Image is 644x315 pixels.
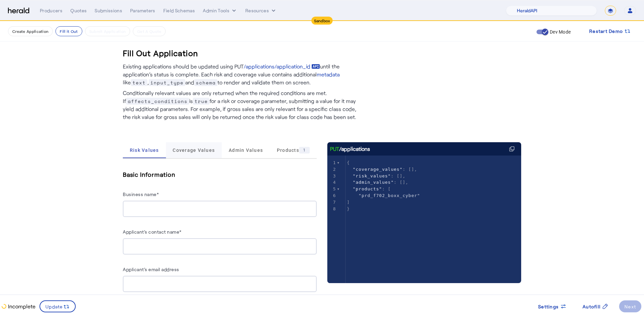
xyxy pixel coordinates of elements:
[299,147,310,154] div: 1
[244,62,320,70] a: /applications/application_id
[359,193,420,198] span: "prd_f702_boxx_cyber"
[327,173,337,179] div: 3
[330,145,370,153] div: /applications
[311,17,333,25] div: Sandbox
[584,25,636,37] button: Restart Demo
[40,300,76,312] button: Update
[327,159,337,166] div: 1
[327,192,337,199] div: 6
[130,7,155,14] div: Parameters
[194,79,217,86] span: schema
[327,186,337,192] div: 5
[40,7,62,14] div: Producers
[131,79,147,86] span: text
[45,303,63,310] span: Update
[95,7,122,14] div: Submissions
[577,300,614,312] button: Autofill
[133,26,166,36] button: Get A Quote
[327,179,337,186] div: 4
[533,300,572,312] button: Settings
[353,167,403,172] span: "coverage_values"
[173,148,215,153] span: Coverage Values
[317,70,340,78] a: metadata
[327,206,337,212] div: 8
[193,98,209,105] span: true
[589,27,623,35] span: Restart Demo
[538,303,559,310] span: Settings
[123,48,198,58] h3: Fill Out Application
[277,147,310,154] span: Products
[353,186,382,191] span: "products"
[330,145,339,153] span: PUT
[347,206,350,211] span: }
[203,7,237,14] button: internal dropdown menu
[126,98,189,105] span: affects_conditions
[353,173,391,178] span: "risk_values"
[163,7,195,14] div: Field Schemas
[123,191,159,197] label: Business name*
[353,180,394,185] span: "admin_values"
[123,266,179,272] label: Applicant's email address
[8,26,53,36] button: Create Application
[327,199,337,206] div: 7
[347,173,406,178] span: : [],
[548,29,571,35] label: Dev Mode
[123,86,362,121] p: Conditionally relevant values are only returned when the required conditions are met. If is for a...
[583,303,601,310] span: Autofill
[8,8,29,14] img: Herald Logo
[123,62,362,86] p: Existing applications should be updated using PUT until the application’s status is complete. Eac...
[70,7,87,14] div: Quotes
[123,169,317,179] h5: Basic Information
[327,166,337,173] div: 2
[347,186,391,191] span: : [
[347,180,408,185] span: : [],
[245,7,277,14] button: Resources dropdown menu
[7,302,36,310] p: Incomplete
[347,200,350,205] span: ]
[347,160,350,165] span: {
[149,79,185,86] span: input_type
[130,148,159,153] span: Risk Values
[85,26,130,36] button: Submit Application
[347,167,417,172] span: : [],
[123,229,182,235] label: Applicant's contact name*
[55,26,82,36] button: Fill it Out
[229,148,263,153] span: Admin Values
